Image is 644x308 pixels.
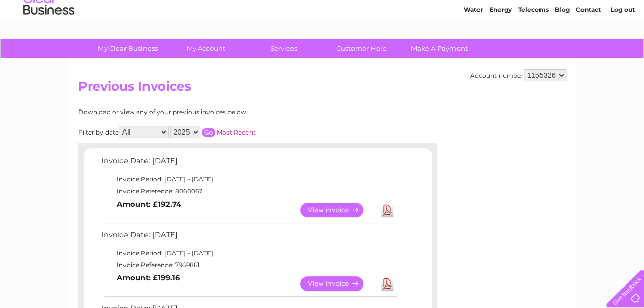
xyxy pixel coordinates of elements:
a: 0333 014 3131 [451,5,522,18]
a: Contact [576,43,601,51]
a: Log out [610,43,634,51]
div: Filter by date [78,126,347,138]
div: Account number [470,69,566,81]
td: Invoice Reference: 8060067 [99,185,399,197]
h2: Previous Invoices [78,79,566,99]
div: Clear Business is a trading name of Verastar Limited (registered in [GEOGRAPHIC_DATA] No. 3667643... [80,6,565,50]
a: My Account [163,39,248,58]
td: Invoice Date: [DATE] [99,228,399,247]
td: Invoice Date: [DATE] [99,154,399,173]
a: Make A Payment [397,39,482,58]
a: View [300,276,376,291]
b: Amount: £192.74 [117,200,181,209]
div: Download or view any of your previous invoices below. [78,108,347,116]
img: logo.png [23,27,75,58]
a: Customer Help [319,39,404,58]
a: Services [241,39,326,58]
b: Amount: £199.16 [117,273,180,282]
a: Blog [555,43,570,51]
a: Download [381,276,393,291]
a: My Clear Business [86,39,170,58]
a: Water [464,43,483,51]
a: View [300,203,376,217]
a: Most Recent [217,128,256,136]
td: Invoice Period: [DATE] - [DATE] [99,173,399,185]
a: Download [381,203,393,217]
a: Energy [489,43,512,51]
a: Telecoms [518,43,549,51]
td: Invoice Reference: 7969861 [99,259,399,271]
td: Invoice Period: [DATE] - [DATE] [99,247,399,259]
